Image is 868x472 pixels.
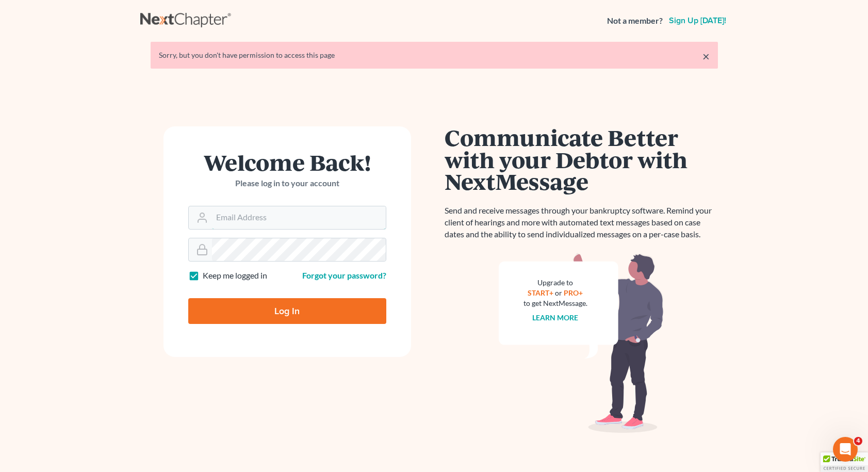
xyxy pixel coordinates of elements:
[555,288,562,297] span: or
[607,15,663,27] strong: Not a member?
[821,452,868,472] div: TrustedSite Certified
[203,270,267,282] label: Keep me logged in
[532,313,578,322] a: Learn more
[188,177,386,189] p: Please log in to your account
[445,205,718,240] p: Send and receive messages through your bankruptcy software. Remind your client of hearings and mo...
[833,437,858,462] iframe: Intercom live chat
[528,288,553,297] a: START+
[212,206,386,229] input: Email Address
[667,17,728,25] a: Sign up [DATE]!
[854,437,862,445] span: 4
[188,298,386,324] input: Log In
[523,298,587,308] div: to get NextMessage.
[564,288,583,297] a: PRO+
[188,151,386,173] h1: Welcome Back!
[499,253,664,433] img: nextmessage_bg-59042aed3d76b12b5cd301f8e5b87938c9018125f34e5fa2b7a6b67550977c72.svg
[523,278,587,288] div: Upgrade to
[159,50,710,60] div: Sorry, but you don't have permission to access this page
[445,126,718,192] h1: Communicate Better with your Debtor with NextMessage
[302,270,386,280] a: Forgot your password?
[702,50,710,62] a: ×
